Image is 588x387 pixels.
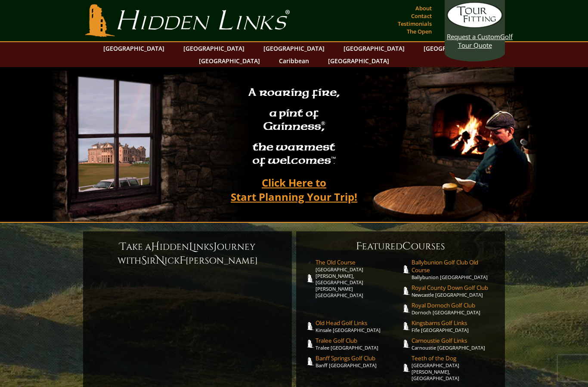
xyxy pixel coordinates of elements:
[356,240,362,253] span: F
[396,18,434,30] a: Testimonials
[214,240,217,254] span: J
[324,55,393,67] a: [GEOGRAPHIC_DATA]
[412,258,497,280] a: Ballybunion Golf Club Old CourseBallybunion [GEOGRAPHIC_DATA]
[316,258,401,266] span: The Old Course
[412,354,497,362] span: Teeth of the Dog
[305,240,496,253] h6: eatured ourses
[99,42,169,55] a: [GEOGRAPHIC_DATA]
[412,301,497,309] span: Royal Dornoch Golf Club
[141,254,147,267] span: S
[412,337,497,344] span: Carnoustie Golf Links
[120,240,126,254] span: T
[412,354,497,381] a: Teeth of the Dog[GEOGRAPHIC_DATA][PERSON_NAME], [GEOGRAPHIC_DATA]
[412,319,497,333] a: Kingsbarns Golf LinksFife [GEOGRAPHIC_DATA]
[179,254,186,267] span: F
[339,42,409,55] a: [GEOGRAPHIC_DATA]
[412,258,497,274] span: Ballybunion Golf Club Old Course
[179,42,249,55] a: [GEOGRAPHIC_DATA]
[222,172,366,207] a: Click Here toStart Planning Your Trip!
[412,301,497,316] a: Royal Dornoch Golf ClubDornoch [GEOGRAPHIC_DATA]
[189,240,193,254] span: L
[316,354,401,362] span: Banff Springs Golf Club
[405,25,434,37] a: The Open
[412,319,497,327] span: Kingsbarns Golf Links
[316,337,401,351] a: Tralee Golf ClubTralee [GEOGRAPHIC_DATA]
[156,254,164,267] span: N
[316,319,401,333] a: Old Head Golf LinksKinsale [GEOGRAPHIC_DATA]
[316,258,401,298] a: The Old Course[GEOGRAPHIC_DATA][PERSON_NAME], [GEOGRAPHIC_DATA][PERSON_NAME] [GEOGRAPHIC_DATA]
[419,42,489,55] a: [GEOGRAPHIC_DATA]
[316,337,401,344] span: Tralee Golf Club
[195,55,264,67] a: [GEOGRAPHIC_DATA]
[412,284,497,292] span: Royal County Down Golf Club
[412,284,497,298] a: Royal County Down Golf ClubNewcastle [GEOGRAPHIC_DATA]
[447,32,500,41] span: Request a Custom
[243,82,345,172] h2: A roaring fire, a pint of Guinness , the warmest of welcomes™.
[151,240,160,254] span: H
[316,354,401,369] a: Banff Springs Golf ClubBanff [GEOGRAPHIC_DATA]
[409,10,434,22] a: Contact
[412,337,497,351] a: Carnoustie Golf LinksCarnoustie [GEOGRAPHIC_DATA]
[413,2,434,14] a: About
[402,240,411,253] span: C
[316,319,401,327] span: Old Head Golf Links
[447,2,503,49] a: Request a CustomGolf Tour Quote
[259,42,329,55] a: [GEOGRAPHIC_DATA]
[92,240,283,267] h6: ake a idden inks ourney with ir ick [PERSON_NAME]
[275,55,313,67] a: Caribbean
